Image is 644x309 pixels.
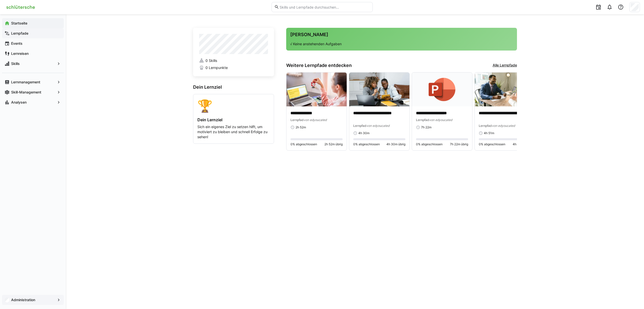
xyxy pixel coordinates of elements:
[450,142,468,146] span: 7h 22m übrig
[353,142,380,146] span: 0% abgeschlossen
[197,98,270,113] div: 🏆
[429,118,452,122] span: von edyoucated
[290,142,317,146] span: 0% abgeschlossen
[205,58,217,63] span: 0 Skills
[296,125,306,129] span: 2h 52m
[286,73,347,106] img: image
[279,5,370,9] input: Skills und Lernpfade durchsuchen…
[421,125,431,129] span: 7h 22m
[324,142,343,146] span: 2h 52m übrig
[199,58,268,63] a: 0 Skills
[286,63,352,68] h3: Weitere Lernpfade entdecken
[290,118,304,122] span: Lernpfad
[197,124,270,139] p: Sich ein eigenes Ziel zu setzen hilft, um motiviert zu bleiben und schnell Erfolge zu sehen!
[386,142,405,146] span: 4h 30m übrig
[290,32,513,37] h3: [PERSON_NAME]
[290,41,513,46] p: √ Keine anstehenden Aufgaben
[475,73,535,106] img: image
[479,142,505,146] span: 0% abgeschlossen
[349,73,409,106] img: image
[193,84,274,90] h3: Dein Lernziel
[484,131,494,135] span: 4h 51m
[513,142,531,146] span: 4h 51m übrig
[479,124,492,128] span: Lernpfad
[205,65,228,70] span: 0 Lernpunkte
[358,131,369,135] span: 4h 30m
[493,63,517,68] a: Alle Lernpfade
[492,124,515,128] span: von edyoucated
[412,73,472,106] img: image
[304,118,327,122] span: von edyoucated
[416,118,429,122] span: Lernpfad
[197,117,270,122] h4: Dein Lernziel
[366,124,389,128] span: von edyoucated
[353,124,366,128] span: Lernpfad
[416,142,443,146] span: 0% abgeschlossen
